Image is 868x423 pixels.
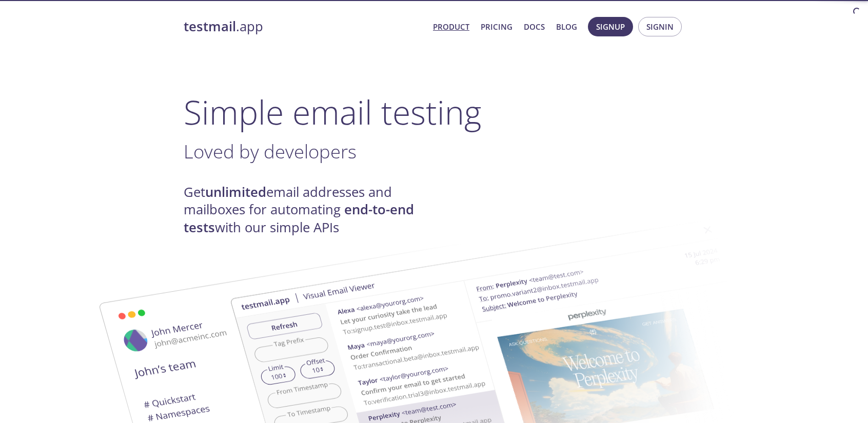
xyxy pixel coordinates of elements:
[638,17,682,36] button: Signin
[646,20,674,33] span: Signin
[184,17,236,35] strong: testmail
[588,17,633,36] button: Signup
[184,138,357,164] span: Loved by developers
[596,20,625,33] span: Signup
[184,18,425,35] a: testmail.app
[205,183,266,201] strong: unlimited
[524,20,545,33] a: Docs
[433,20,469,33] a: Product
[184,92,684,132] h1: Simple email testing
[556,20,577,33] a: Blog
[184,200,414,236] strong: end-to-end tests
[481,20,512,33] a: Pricing
[184,184,434,236] h4: Get email addresses and mailboxes for automating with our simple APIs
